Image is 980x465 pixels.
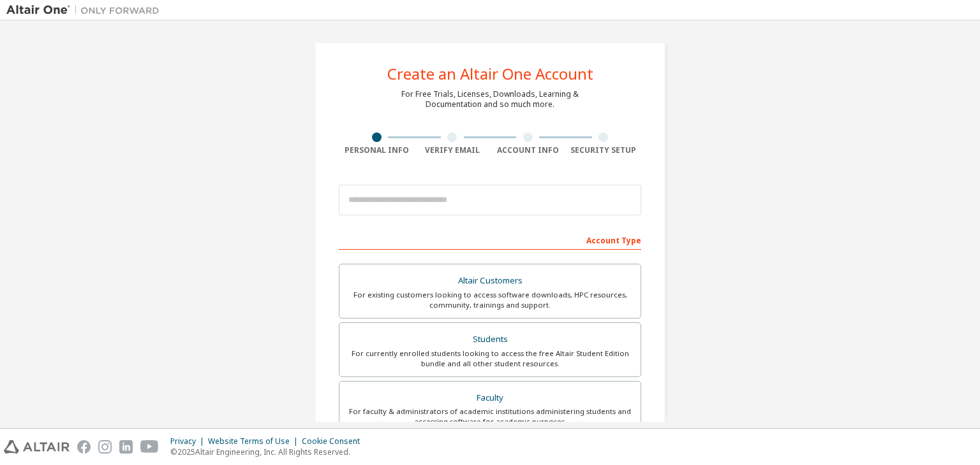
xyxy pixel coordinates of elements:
div: For faculty & administrators of academic institutions administering students and accessing softwa... [347,406,633,427]
div: Security Setup [566,145,642,155]
div: Personal Info [339,145,415,155]
div: For currently enrolled students looking to access the free Altair Student Edition bundle and all ... [347,348,633,369]
img: Altair One [6,4,166,17]
div: Account Info [490,145,566,155]
div: Cookie Consent [302,436,367,447]
div: Altair Customers [347,272,633,290]
div: Verify Email [415,145,491,155]
img: youtube.svg [140,440,159,454]
img: altair_logo.svg [4,440,70,454]
div: Website Terms of Use [208,436,302,447]
img: instagram.svg [98,440,112,454]
div: Students [347,331,633,348]
div: Faculty [347,389,633,407]
div: Create an Altair One Account [387,66,593,82]
div: Account Type [339,229,641,250]
p: © 2025 Altair Engineering, Inc. All Rights Reserved. [170,447,367,457]
div: For Free Trials, Licenses, Downloads, Learning & Documentation and so much more. [401,89,579,110]
img: linkedin.svg [119,440,133,454]
div: For existing customers looking to access software downloads, HPC resources, community, trainings ... [347,290,633,310]
img: facebook.svg [77,440,91,454]
div: Privacy [170,436,208,447]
